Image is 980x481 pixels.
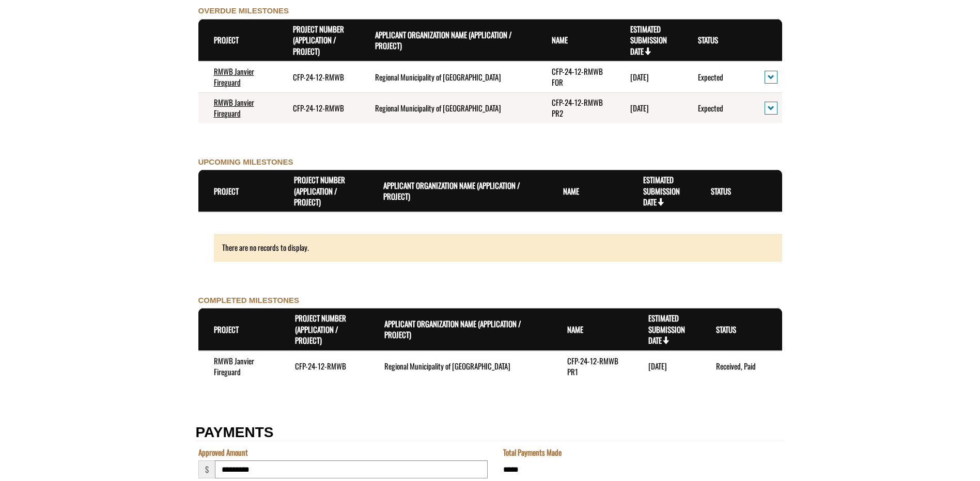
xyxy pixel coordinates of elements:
[682,61,749,92] td: Expected
[214,234,782,261] div: There are no records to display.
[615,92,682,123] td: 11/30/2024
[375,29,512,51] a: Applicant Organization Name (Application / Project)
[277,92,360,123] td: CFP-24-12-RMWB
[643,174,680,207] a: Estimated Submission Date
[214,185,239,197] a: Project
[214,66,254,88] a: RMWB Janvier Fireguard
[749,19,782,61] th: Actions
[360,61,536,92] td: Regional Municipality of Wood Buffalo
[3,83,10,93] div: ---
[369,351,552,382] td: Regional Municipality of Wood Buffalo
[503,447,562,458] label: Total Payments Made
[384,318,521,340] a: Applicant Organization Name (Application / Project)
[3,12,10,23] div: ---
[711,185,731,197] a: Status
[198,61,278,92] td: RMWB Janvier Fireguard
[3,35,82,46] label: Final Reporting Template File
[552,34,568,45] a: Name
[698,34,718,45] a: Status
[214,324,239,335] a: Project
[198,295,300,306] label: COMPLETED MILESTONES
[277,61,360,92] td: CFP-24-12-RMWB
[293,23,344,57] a: Project Number (Application / Project)
[630,71,649,83] time: [DATE]
[198,156,293,167] label: UPCOMING MILESTONES
[3,70,61,81] label: File field for users to download amendment request template
[198,351,279,382] td: RMWB Janvier Fireguard
[648,312,685,346] a: Estimated Submission Date
[196,425,785,441] h2: PAYMENTS
[3,47,10,58] div: ---
[765,71,777,84] button: action menu
[567,324,583,335] a: Name
[615,61,682,92] td: 1/31/2025
[633,351,701,382] td: 9/30/2024
[383,180,520,202] a: Applicant Organization Name (Application / Project)
[701,351,782,382] td: Received, Paid
[536,92,615,123] td: CFP-24-12-RMWB PR2
[198,447,248,458] label: Approved Amount
[294,174,345,207] a: Project Number (Application / Project)
[552,351,633,382] td: CFP-24-12-RMWB PR1
[279,351,369,382] td: CFP-24-12-RMWB
[563,185,579,197] a: Name
[765,102,777,115] button: action menu
[198,460,215,478] span: $
[716,324,736,335] a: Status
[198,234,782,261] div: There are no records to display.
[630,23,667,57] a: Estimated Submission Date
[295,312,346,346] a: Project Number (Application / Project)
[762,170,782,213] th: Actions
[648,360,667,372] time: [DATE]
[682,92,749,123] td: Expected
[360,92,536,123] td: Regional Municipality of Wood Buffalo
[214,97,254,119] a: RMWB Janvier Fireguard
[198,5,289,16] label: OVERDUE MILESTONES
[198,92,278,123] td: RMWB Janvier Fireguard
[630,102,649,114] time: [DATE]
[536,61,615,92] td: CFP-24-12-RMWB FOR
[749,92,782,123] td: action menu
[214,34,239,45] a: Project
[749,61,782,92] td: action menu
